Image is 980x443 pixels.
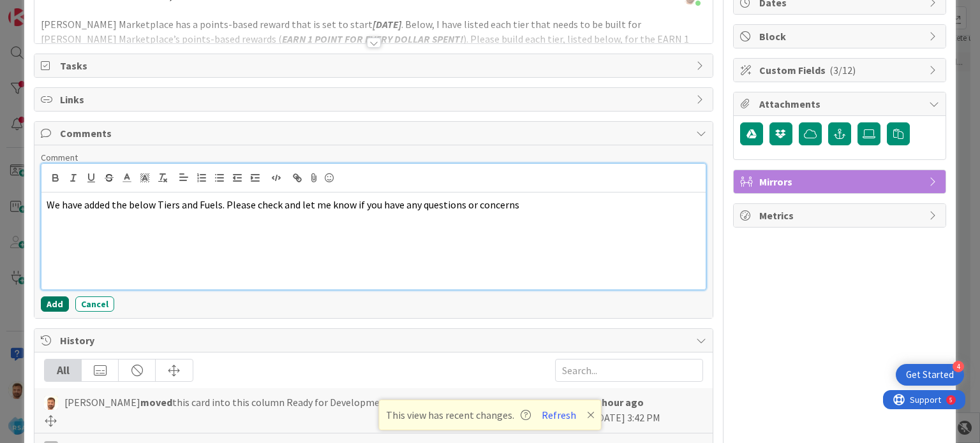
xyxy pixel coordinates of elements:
span: Comment [41,152,78,163]
span: Attachments [759,96,923,112]
button: Add [41,296,69,312]
div: 4 [953,361,964,372]
span: ( 3/12 ) [829,64,856,76]
button: Cancel [75,296,114,312]
span: Metrics [759,208,923,223]
b: 1 hour ago [595,396,644,409]
div: Open Get Started checklist, remaining modules: 4 [896,364,964,386]
button: Refresh [537,407,581,423]
span: Tasks [60,58,689,73]
span: Custom Fields [759,62,923,78]
div: [DATE] 3:42 PM [595,395,703,426]
span: We have added the below Tiers and Fuels. Please check and let me know if you have any questions o... [47,198,519,211]
span: Mirrors [759,174,923,189]
div: Get Started [906,368,954,381]
span: History [60,333,689,348]
span: This view has recent changes. [386,407,531,423]
span: Comments [60,126,689,141]
span: Links [60,92,689,107]
span: [PERSON_NAME] this card into this column Ready for Development [64,395,390,410]
img: AS [44,396,58,410]
b: moved [140,396,172,409]
input: Search... [555,359,703,382]
div: All [45,359,82,381]
span: Support [27,2,58,17]
span: Block [759,29,923,44]
div: 5 [66,5,70,15]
